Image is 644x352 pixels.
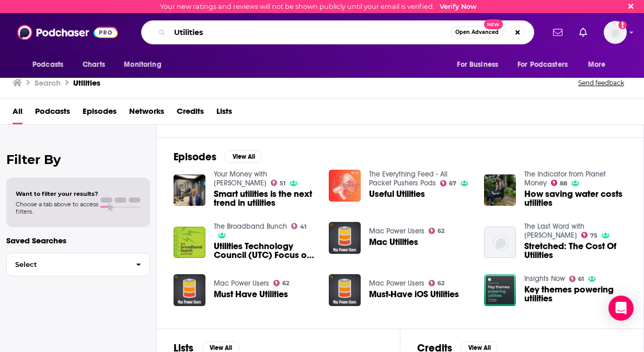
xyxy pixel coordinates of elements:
[484,174,516,206] img: How saving water costs utilities
[214,222,287,231] a: The Broadband Bunch
[484,274,516,306] img: Key themes powering utilities
[329,222,361,254] img: Mac Utilities
[129,103,164,124] span: Networks
[524,170,606,187] a: The Indicator from Planet Money
[590,233,597,238] span: 75
[83,57,105,72] span: Charts
[16,190,98,197] span: Want to filter your results?
[524,222,584,240] a: The Last Word with Matt Cooper
[618,21,627,29] svg: Email not verified
[560,181,567,186] span: 88
[141,20,534,44] div: Search podcasts, credits, & more...
[551,180,568,186] a: 88
[604,21,627,44] span: Logged in as Alexish212
[214,242,316,260] a: Utilities Technology Council (UTC) Focus on Utilities & Broadband Technology
[329,170,361,202] img: Useful Utilities
[83,103,117,124] span: Episodes
[608,296,634,321] div: Open Intercom Messenger
[511,55,583,75] button: open menu
[124,57,161,72] span: Monitoring
[588,57,606,72] span: More
[369,238,418,247] a: Mac Utilities
[369,190,425,198] span: Useful Utilities
[440,180,457,186] a: 67
[34,78,61,88] h3: Search
[484,227,516,259] img: Stretched: The Cost Of Utilities
[214,190,316,207] a: Smart utilities is the next trend in utilities
[271,180,286,186] a: 51
[73,78,100,88] h3: Utilities
[575,24,591,41] a: Show notifications dropdown
[329,274,361,306] img: Must-Have iOS Utilities
[25,55,77,75] button: open menu
[177,103,204,124] a: Credits
[429,228,445,234] a: 62
[7,261,128,268] span: Select
[438,229,444,233] span: 62
[549,24,567,41] a: Show notifications dropdown
[174,227,205,259] img: Utilities Technology Council (UTC) Focus on Utilities & Broadband Technology
[451,26,503,39] button: Open AdvancedNew
[225,150,262,163] button: View All
[214,290,288,299] a: Must Have Utilities
[280,181,285,186] span: 51
[575,78,627,87] button: Send feedback
[35,103,70,124] a: Podcasts
[604,21,627,44] button: Show profile menu
[369,290,459,299] a: Must-Have iOS Utilities
[300,225,306,229] span: 41
[524,285,627,303] a: Key themes powering utilities
[32,57,63,72] span: Podcasts
[76,55,111,75] a: Charts
[524,190,627,207] a: How saving water costs utilities
[13,103,22,124] span: All
[214,279,269,288] a: Mac Power Users
[117,55,175,75] button: open menu
[604,21,627,44] img: User Profile
[581,55,619,75] button: open menu
[291,223,307,229] a: 41
[455,30,499,35] span: Open Advanced
[6,236,150,245] p: Saved Searches
[569,276,584,282] a: 61
[449,181,456,186] span: 67
[6,253,150,276] button: Select
[369,170,447,187] a: The Everything Feed - All Packet Pushers Pods
[484,19,503,29] span: New
[440,3,477,10] a: Verify Now
[457,57,498,72] span: For Business
[17,22,118,42] img: Podchaser - Follow, Share and Rate Podcasts
[174,150,262,163] a: EpisodesView All
[273,280,290,286] a: 62
[174,274,205,306] img: Must Have Utilities
[16,201,98,215] span: Choose a tab above to access filters.
[517,57,568,72] span: For Podcasters
[524,242,627,260] a: Stretched: The Cost Of Utilities
[174,174,205,206] img: Smart utilities is the next trend in utilities
[369,227,424,236] a: Mac Power Users
[6,152,150,167] h2: Filter By
[429,280,445,286] a: 62
[214,170,267,187] a: Your Money with Michelle Martin
[216,103,232,124] span: Lists
[524,274,565,283] a: Insights Now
